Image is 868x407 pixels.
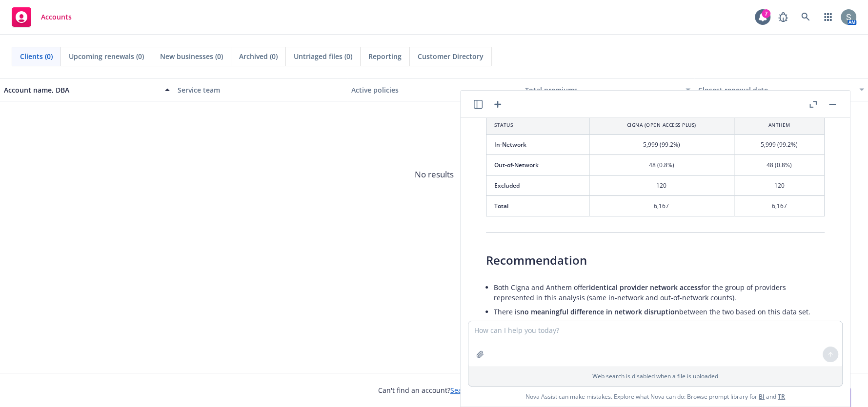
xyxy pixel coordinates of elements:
a: Search [796,7,815,27]
a: BI [759,392,765,401]
button: Active policies [347,78,521,101]
span: Out-of-Network [494,161,539,169]
span: Clients (0) [20,51,53,61]
a: Search for it [450,386,490,395]
th: Status [486,116,589,134]
span: Nova Assist can make mistakes. Explore what Nova can do: Browse prompt library for and [464,387,846,407]
span: identical provider network access [589,283,701,292]
th: Cigna (Open Access Plus) [589,116,734,134]
td: 120 [734,175,824,196]
span: Accounts [41,13,72,21]
div: Closest renewal date [698,85,853,95]
span: Reporting [368,51,402,61]
span: Upcoming renewals (0) [69,51,144,61]
span: In-Network [494,140,526,149]
th: Anthem [734,116,824,134]
h3: Recommendation [486,252,825,269]
td: 5,999 (99.2%) [734,134,824,155]
td: 5,999 (99.2%) [589,134,734,155]
div: Account name, DBA [4,85,159,95]
td: 48 (0.8%) [734,155,824,175]
td: 48 (0.8%) [589,155,734,175]
img: photo [841,9,856,25]
div: Total premiums [525,85,680,95]
span: Can't find an account? [378,385,490,395]
button: Service team [174,78,347,101]
span: no meaningful difference in network disruption [520,307,679,316]
p: Web search is disabled when a file is uploaded [474,372,836,380]
td: 6,167 [589,196,734,216]
span: New businesses (0) [160,51,223,61]
a: Switch app [818,7,838,27]
span: Customer Directory [418,51,484,61]
button: Closest renewal date [694,78,868,101]
div: Active policies [351,85,517,95]
a: Accounts [8,3,76,31]
td: 120 [589,175,734,196]
a: TR [778,392,785,401]
li: Both Cigna and Anthem offer for the group of providers represented in this analysis (same in-netw... [494,280,825,305]
a: Report a Bug [773,7,793,27]
div: Service team [178,85,343,95]
span: Excluded [494,181,520,190]
li: Other factors (discounts, member services, provider relationships, plan design, etc.) may then be... [494,319,825,343]
div: 7 [762,9,770,18]
span: Untriaged files (0) [294,51,352,61]
span: Total [494,202,508,210]
li: There is between the two based on this data set. [494,305,825,319]
span: Archived (0) [239,51,278,61]
td: 6,167 [734,196,824,216]
button: Total premiums [521,78,694,101]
